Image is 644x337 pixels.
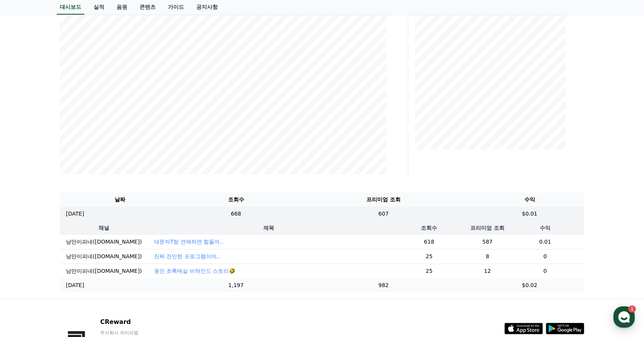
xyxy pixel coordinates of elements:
[469,221,506,235] th: 프리미엄 조회
[2,244,51,263] a: 홈
[292,207,475,221] td: 607
[469,264,506,278] td: 12
[389,235,469,249] td: 618
[66,210,84,218] p: [DATE]
[506,221,584,235] th: 수익
[148,221,389,235] th: 제목
[99,244,147,263] a: 설정
[60,249,148,264] td: 낭만이피네([DOMAIN_NAME])
[60,264,148,278] td: 낭만이피네([DOMAIN_NAME])
[506,235,584,249] td: 0.01
[66,281,84,289] p: [DATE]
[389,249,469,264] td: 25
[475,207,584,221] td: $0.01
[78,243,80,249] span: 1
[292,193,475,207] th: 프리미엄 조회
[475,278,584,292] td: $0.02
[60,193,180,207] th: 날짜
[154,252,220,260] button: 진짜 잔인한 프로그램이야..
[60,221,148,235] th: 채널
[51,244,99,263] a: 1대화
[60,235,148,249] td: 낭만이피네([DOMAIN_NAME])
[292,278,475,292] td: 982
[100,317,194,327] p: CReward
[154,238,223,246] button: 대문자T랑 연애하면 힘들어..
[100,330,194,336] p: 주식회사 와이피랩
[506,249,584,264] td: 0
[506,264,584,278] td: 0
[180,193,292,207] th: 조회수
[70,256,79,262] span: 대화
[469,249,506,264] td: 8
[389,221,469,235] th: 조회수
[389,264,469,278] td: 25
[24,255,29,261] span: 홈
[180,207,292,221] td: 668
[154,267,235,275] button: 웅진 초록매실 비하인드 스토리🤣
[469,235,506,249] td: 587
[180,278,292,292] td: 1,197
[475,193,584,207] th: 수익
[118,255,128,261] span: 설정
